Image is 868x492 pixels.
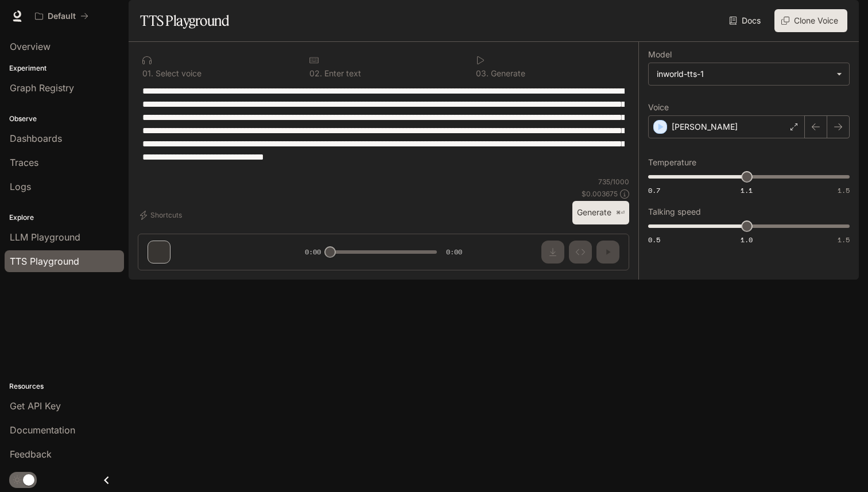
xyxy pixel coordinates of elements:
div: inworld-tts-1 [649,63,849,85]
a: Docs [727,9,765,32]
p: Voice [648,103,669,111]
button: Generate⌘⏎ [572,201,629,224]
span: 0.5 [648,235,660,245]
p: 0 2 . [309,69,322,78]
div: inworld-tts-1 [657,68,831,80]
p: Default [48,11,76,21]
button: All workspaces [30,5,94,28]
p: ⌘⏎ [616,210,625,216]
span: 1.0 [741,235,753,245]
p: Generate [489,69,525,78]
span: 1.5 [838,235,850,245]
p: 0 3 . [476,69,489,78]
p: Select voice [153,69,201,78]
p: Temperature [648,158,696,166]
span: 1.5 [838,185,850,195]
span: 0.7 [648,185,660,195]
p: [PERSON_NAME] [672,121,738,133]
p: Model [648,51,672,59]
h1: TTS Playground [140,9,229,32]
span: 1.1 [741,185,753,195]
button: Shortcuts [138,206,187,224]
p: Enter text [322,69,361,78]
p: Talking speed [648,208,701,216]
button: Clone Voice [774,9,847,32]
p: 0 1 . [142,69,153,78]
